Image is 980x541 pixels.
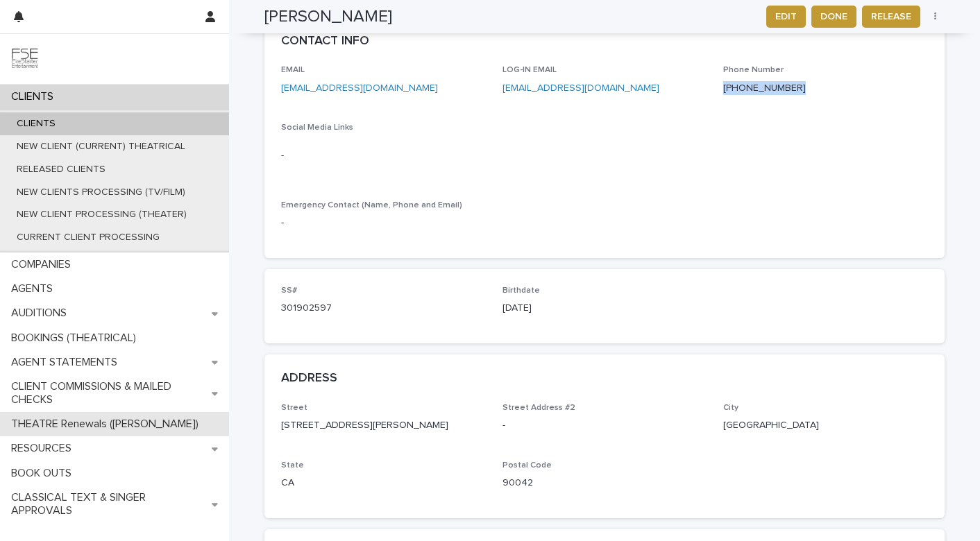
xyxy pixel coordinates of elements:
[264,7,392,27] h2: [PERSON_NAME]
[6,491,212,517] p: CLASSICAL TEXT & SINGER APPROVALS
[6,332,147,345] p: BOOKINGS (THEATRICAL)
[6,418,210,431] p: THEATRE Renewals ([PERSON_NAME])
[723,418,928,433] p: [GEOGRAPHIC_DATA]
[502,404,575,412] span: Street Address #2
[820,10,847,24] span: DONE
[502,461,552,470] span: Postal Code
[502,301,707,316] p: [DATE]
[6,141,196,153] p: NEW CLIENT (CURRENT) THEATRICAL
[502,83,659,93] a: [EMAIL_ADDRESS][DOMAIN_NAME]
[281,461,304,470] span: State
[281,476,486,490] p: CA
[281,404,307,412] span: Street
[6,356,128,369] p: AGENT STATEMENTS
[6,164,117,175] p: RELEASED CLIENTS
[6,118,67,130] p: CLIENTS
[6,232,171,243] p: CURRENT CLIENT PROCESSING
[6,282,64,295] p: AGENTS
[6,90,65,103] p: CLIENTS
[6,258,82,271] p: COMPANIES
[502,476,707,490] p: 90042
[281,148,486,163] p: -
[723,404,738,412] span: City
[723,83,806,93] a: [PHONE_NUMBER]
[723,66,784,74] span: Phone Number
[811,6,856,28] button: DONE
[281,286,297,295] span: SS#
[281,301,486,316] p: 301902597
[281,34,369,49] h2: CONTACT INFO
[6,307,78,320] p: AUDITIONS
[766,6,806,28] button: EDIT
[281,216,928,230] p: -
[862,6,920,28] button: RELEASE
[502,286,540,295] span: Birthdate
[871,10,911,24] span: RELEASE
[502,418,707,433] p: -
[6,442,83,455] p: RESOURCES
[281,418,486,433] p: [STREET_ADDRESS][PERSON_NAME]
[11,45,39,73] img: 9JgRvJ3ETPGCJDhvPVA5
[6,467,83,480] p: BOOK OUTS
[6,187,196,198] p: NEW CLIENTS PROCESSING (TV/FILM)
[281,371,337,386] h2: ADDRESS
[6,380,212,406] p: CLIENT COMMISSIONS & MAILED CHECKS
[502,66,557,74] span: LOG-IN EMAIL
[775,10,797,24] span: EDIT
[281,123,353,132] span: Social Media Links
[281,83,438,93] a: [EMAIL_ADDRESS][DOMAIN_NAME]
[281,66,305,74] span: EMAIL
[6,209,198,221] p: NEW CLIENT PROCESSING (THEATER)
[281,201,462,209] span: Emergency Contact (Name, Phone and Email)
